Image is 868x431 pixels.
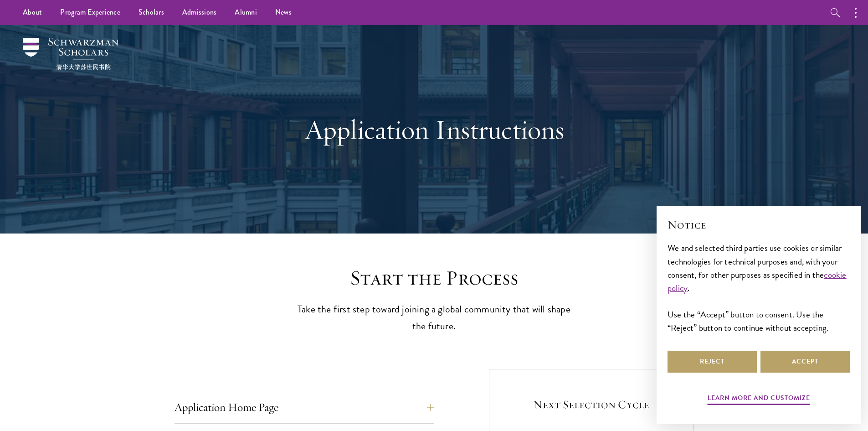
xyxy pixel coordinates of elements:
a: cookie policy [668,268,847,295]
div: We and selected third parties use cookies or similar technologies for technical purposes and, wit... [668,241,850,334]
h2: Start the Process [293,265,575,291]
h1: Application Instructions [277,113,591,146]
button: Reject [668,351,757,373]
h2: Notice [668,217,850,233]
img: Schwarzman Scholars [23,38,118,70]
h5: Next Selection Cycle [514,397,668,412]
button: Application Home Page [175,396,434,418]
p: Take the first step toward joining a global community that will shape the future. [293,301,575,335]
button: Learn more and customize [708,392,810,406]
button: Accept [760,351,850,373]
